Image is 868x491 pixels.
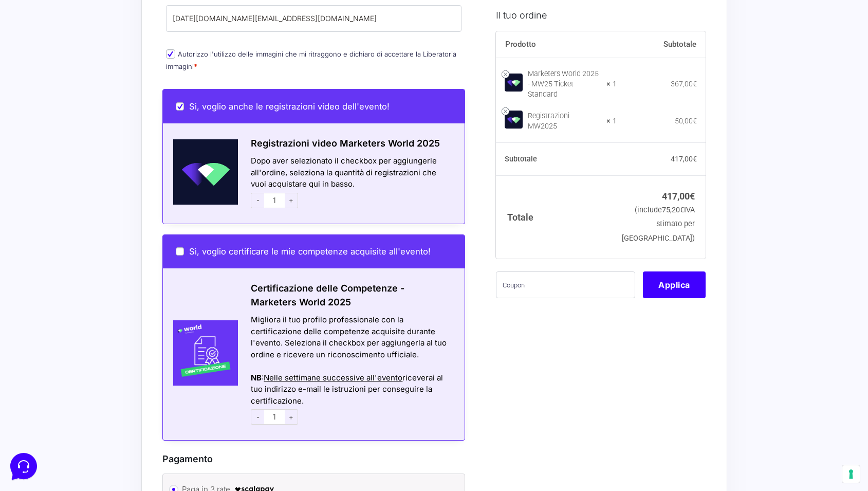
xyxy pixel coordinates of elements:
[251,138,440,149] span: Registrazioni video Marketers World 2025
[690,191,695,202] span: €
[496,8,706,22] h3: Il tuo ordine
[606,79,617,89] strong: × 1
[251,283,404,307] span: Certificazione delle Competenze - Marketers World 2025
[176,247,184,256] input: Sì, voglio certificare le mie competenze acquisite all'evento!
[251,373,262,383] strong: NB
[16,74,37,95] img: dark
[23,166,168,176] input: Search for an Article...
[176,102,184,111] input: Si, voglio anche le registrazioni video dell'evento!
[505,74,523,92] img: Marketers World 2025 - MW25 Ticket Standard
[71,330,135,354] button: Messages
[251,372,452,407] div: : riceverai al tuo indirizzo e-mail le istruzioni per conseguire la certificazione.
[74,109,144,117] span: Start a Conversation
[693,154,697,162] span: €
[166,50,456,70] label: Autorizzo l'utilizzo delle immagini che mi ritraggono e dichiaro di accettare la Liberatoria imma...
[662,206,684,214] span: 75,20
[88,344,118,354] p: Messages
[671,154,697,162] bdi: 417,00
[8,451,39,482] iframe: Customerly Messenger Launcher
[238,155,465,211] div: Dopo aver selezionato il checkbox per aggiungerle all'ordine, seleziona la quantità di registrazi...
[693,116,697,124] span: €
[264,373,402,383] span: Nelle settimane successive all'evento
[264,409,285,425] input: 1
[842,465,860,483] button: Le tue preferenze relative al consenso per le tecnologie di tracciamento
[251,193,264,208] span: -
[496,175,617,258] th: Totale
[16,103,189,123] button: Start a Conversation
[49,74,70,95] img: dark
[8,8,173,41] h2: Hello from Marketers 👋
[166,49,175,59] input: Autorizzo l'utilizzo delle immagini che mi ritraggono e dichiaro di accettare la Liberatoria imma...
[163,139,238,205] img: Schermata-2022-04-11-alle-18.28.41.png
[617,31,706,58] th: Subtotale
[16,144,70,152] span: Find an Answer
[496,271,635,298] input: Coupon
[251,314,452,360] div: Migliora il tuo profilo professionale con la certificazione delle competenze acquisite durante l'...
[251,360,452,372] div: Azioni del messaggio
[31,344,48,354] p: Home
[671,79,697,87] bdi: 367,00
[528,68,600,99] div: Marketers World 2025 - MW25 Ticket Standard
[528,111,600,131] div: Registrazioni MW2025
[33,74,53,95] img: dark
[643,271,706,298] button: Applica
[675,116,697,124] bdi: 50,00
[285,409,298,425] span: +
[496,142,617,175] th: Subtotale
[496,31,617,58] th: Prodotto
[622,206,695,242] small: (include IVA stimato per [GEOGRAPHIC_DATA])
[189,101,390,112] span: Si, voglio anche le registrazioni video dell'evento!
[163,320,238,386] img: Certificazione-MW24-300x300-1.jpg
[189,246,431,257] span: Sì, voglio certificare le mie competenze acquisite all'evento!
[134,330,197,354] button: Help
[662,191,695,202] bdi: 417,00
[606,116,617,126] strong: × 1
[285,193,298,208] span: +
[16,58,83,66] span: Your Conversations
[251,409,264,425] span: -
[693,79,697,87] span: €
[162,452,466,466] h3: Pagamento
[8,330,71,354] button: Home
[128,144,189,152] a: Open Help Center
[680,206,684,214] span: €
[505,111,523,129] img: Registrazioni MW2025
[159,344,173,354] p: Help
[264,193,285,208] input: 1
